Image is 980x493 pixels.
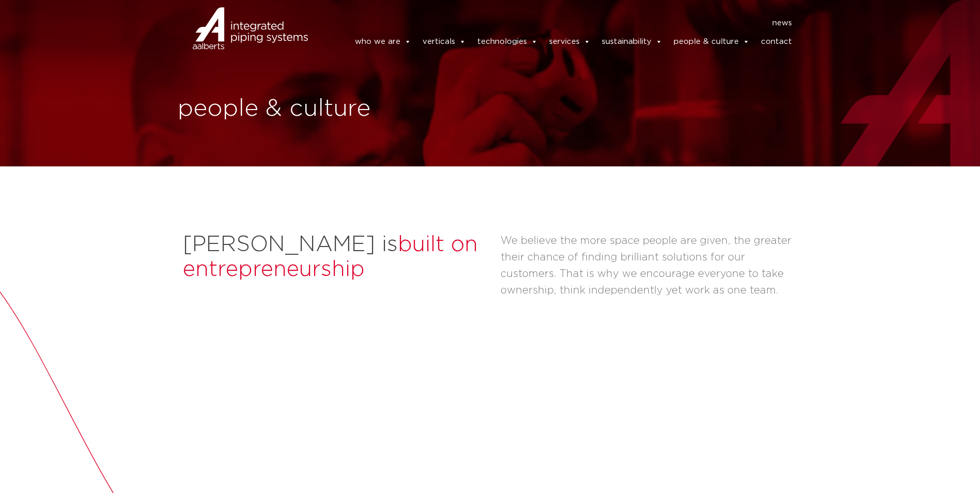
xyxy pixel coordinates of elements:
p: We believe the more space people are given, the greater their chance of finding brilliant solutio... [501,233,798,299]
a: sustainability [602,32,662,52]
a: services [549,32,590,52]
a: news [772,15,792,32]
a: who we are [355,32,411,52]
span: built on entrepreneurship [183,234,478,280]
h1: people & culture [178,93,485,126]
h2: [PERSON_NAME] is [183,233,490,282]
a: people & culture [674,32,750,52]
a: contact [761,32,792,52]
a: verticals [423,32,466,52]
nav: Menu [323,15,792,32]
a: technologies [477,32,538,52]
